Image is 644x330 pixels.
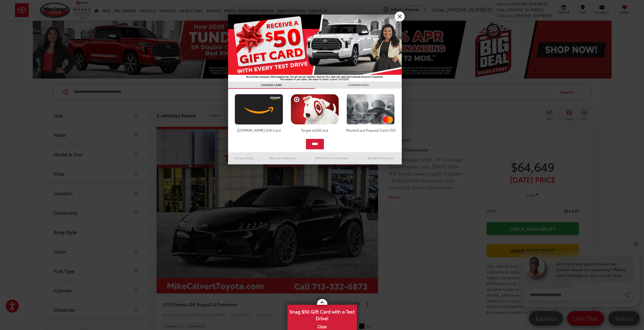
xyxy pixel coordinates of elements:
a: SMS Terms & Conditions [305,155,359,162]
span: Snag $50 Gift Card with a Test Drive! [288,305,356,323]
a: Terms & Conditions [260,155,304,162]
a: Brand Disclaimers [359,155,402,162]
div: MasterCard Prepaid Card USD [345,128,396,133]
h3: CHOOSE CARD [228,81,315,89]
div: Target eGiftCard [289,128,340,133]
img: amazoncard.png [233,94,285,125]
h3: CONFIRM INFO [315,81,402,89]
img: mastercard.png [345,94,396,125]
div: [DOMAIN_NAME] Gift Card [233,128,285,133]
a: Privacy Policy [228,155,260,162]
img: targetcard.png [289,94,340,125]
img: 55838_top_625864.jpg [228,14,402,81]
